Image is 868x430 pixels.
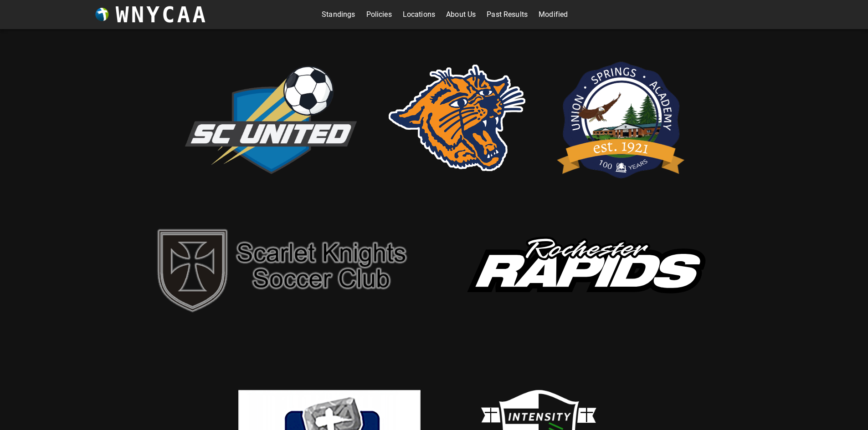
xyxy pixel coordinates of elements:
a: Locations [403,7,435,22]
img: wnycaaBall.png [95,8,109,21]
h3: WNYCAA [116,2,208,27]
a: Standings [322,7,355,22]
img: usa.png [553,47,689,188]
img: sk.png [147,220,421,319]
img: rapids.svg [448,219,721,320]
a: Past Results [487,7,528,22]
img: scUnited.png [179,56,361,180]
a: Modified [539,7,568,22]
a: About Us [446,7,476,22]
img: rsd.png [389,65,525,171]
a: Policies [366,7,392,22]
